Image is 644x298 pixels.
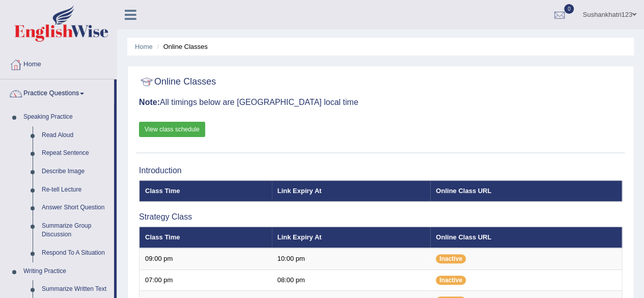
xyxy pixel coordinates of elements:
h3: All timings below are [GEOGRAPHIC_DATA] local time [139,98,622,107]
th: Online Class URL [430,227,622,248]
span: Inactive [436,254,466,263]
td: 07:00 pm [139,269,272,291]
a: Home [1,50,117,76]
a: Respond To A Situation [37,244,114,262]
h2: Online Classes [139,74,216,90]
th: Link Expiry At [272,227,431,248]
a: Answer Short Question [37,199,114,217]
a: Re-tell Lecture [37,181,114,199]
span: 0 [564,4,574,14]
th: Link Expiry At [272,180,431,202]
h3: Introduction [139,166,622,175]
a: Writing Practice [19,262,114,281]
th: Class Time [139,227,272,248]
th: Online Class URL [430,180,622,202]
a: Describe Image [37,162,114,181]
td: 09:00 pm [139,248,272,269]
td: 08:00 pm [272,269,431,291]
h3: Strategy Class [139,212,622,222]
a: Read Aloud [37,126,114,145]
span: Inactive [436,276,466,285]
a: Practice Questions [1,79,114,105]
th: Class Time [139,180,272,202]
a: Summarize Group Discussion [37,217,114,244]
td: 10:00 pm [272,248,431,269]
li: Online Classes [154,42,208,51]
a: Speaking Practice [19,108,114,126]
a: Repeat Sentence [37,144,114,162]
b: Note: [139,98,160,106]
a: View class schedule [139,122,205,137]
a: Home [135,43,153,50]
